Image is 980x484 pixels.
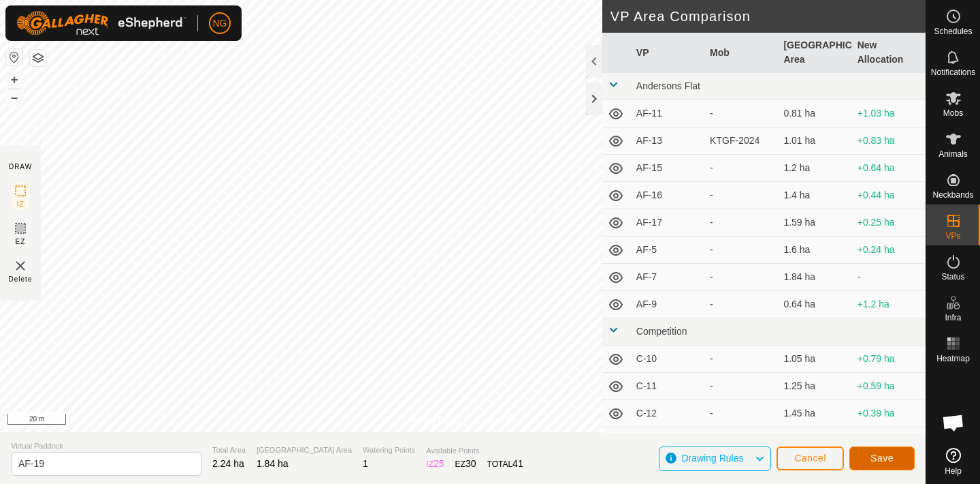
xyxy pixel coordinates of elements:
div: - [710,161,772,175]
button: Map Layers [30,50,46,66]
td: 1.25 ha [778,373,851,400]
td: 1.4 ha [778,182,851,209]
div: - [710,188,772,202]
span: [GEOGRAPHIC_DATA] Area [257,444,352,456]
td: C-13 [631,427,704,455]
div: - [710,270,772,284]
img: VP [12,258,29,274]
span: Animals [938,150,968,158]
th: VP [631,33,704,73]
td: +0.39 ha [852,400,926,427]
td: - [852,264,926,291]
td: 0.64 ha [778,291,851,318]
td: AF-15 [631,155,704,182]
td: +0.64 ha [852,155,926,182]
td: 1.45 ha [778,400,851,427]
span: NG [213,16,227,31]
span: 30 [465,458,476,469]
span: Schedules [934,27,972,35]
td: AF-9 [631,291,704,318]
span: EZ [16,237,26,247]
span: Help [945,467,962,475]
td: +1.03 ha [852,100,926,127]
span: Heatmap [936,354,970,363]
td: C-12 [631,400,704,427]
span: Competition [636,326,687,337]
span: Save [870,453,894,464]
button: + [6,72,22,88]
span: Watering Points [363,444,415,456]
span: Andersons Flat [636,80,700,91]
td: +0.79 ha [852,346,926,373]
td: C-10 [631,346,704,373]
span: Infra [945,314,961,322]
td: AF-16 [631,182,704,209]
td: +0.24 ha [852,237,926,264]
td: 1.84 ha [778,264,851,291]
a: Help [926,442,980,481]
span: Cancel [794,453,826,464]
td: +0.59 ha [852,373,926,400]
td: C-11 [631,373,704,400]
td: 1.6 ha [778,237,851,264]
div: - [710,106,772,121]
div: EZ [455,457,476,471]
span: 1.84 ha [257,458,289,469]
td: +0.44 ha [852,182,926,209]
button: Reset Map [6,49,22,65]
td: 1.05 ha [778,346,851,373]
span: Notifications [931,68,975,76]
td: +0.19 ha [852,427,926,455]
div: Open chat [933,402,974,443]
td: AF-17 [631,209,704,237]
td: AF-13 [631,127,704,155]
span: 2.24 ha [212,458,244,469]
span: Available Points [426,445,523,457]
th: Mob [704,33,778,73]
td: 1.59 ha [778,209,851,237]
div: - [710,352,772,366]
div: IZ [426,457,444,471]
button: Save [849,447,915,470]
th: [GEOGRAPHIC_DATA] Area [778,33,851,73]
td: +0.83 ha [852,127,926,155]
div: KTGF-2024 [710,134,772,148]
button: Cancel [777,447,844,470]
div: DRAW [9,162,32,172]
a: Contact Us [476,414,517,427]
span: 25 [434,458,444,469]
span: Total Area [212,444,246,456]
td: 1.01 ha [778,127,851,155]
div: - [710,379,772,393]
span: 41 [512,458,523,469]
button: – [6,89,22,106]
td: AF-7 [631,264,704,291]
span: Delete [9,274,33,284]
td: 0.81 ha [778,100,851,127]
td: AF-11 [631,100,704,127]
a: Privacy Policy [409,414,460,427]
td: +1.2 ha [852,291,926,318]
div: TOTAL [487,457,523,471]
span: 1 [363,458,368,469]
div: - [710,215,772,230]
td: AF-5 [631,237,704,264]
span: Virtual Paddock [11,440,201,452]
th: New Allocation [852,33,926,73]
img: Gallagher Logo [16,11,186,35]
span: IZ [17,199,24,209]
span: Mobs [943,109,963,117]
span: VPs [945,232,960,240]
span: Drawing Rules [681,453,743,464]
span: Neckbands [932,191,973,199]
div: - [710,297,772,312]
div: - [710,243,772,257]
td: 1.2 ha [778,155,851,182]
td: 1.65 ha [778,427,851,455]
h2: VP Area Comparison [610,8,926,25]
div: - [710,406,772,421]
span: Status [941,273,964,281]
td: +0.25 ha [852,209,926,237]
